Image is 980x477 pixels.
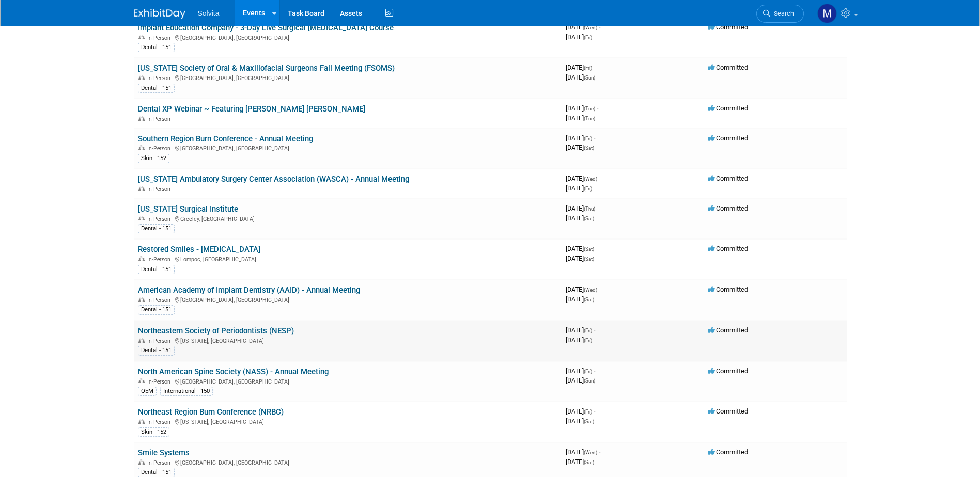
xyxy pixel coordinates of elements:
[138,186,145,191] img: In-Person Event
[584,328,592,333] span: (Fri)
[138,23,394,33] a: Implant Education Company - 3-Day Live Surgical [MEDICAL_DATA] Course
[597,204,598,212] span: -
[138,285,360,295] a: American Academy of Implant Dentistry (AAID) - Annual Meeting
[138,378,145,384] img: In-Person Event
[138,419,145,424] img: In-Person Event
[594,134,595,142] span: -
[138,458,557,466] div: [GEOGRAPHIC_DATA], [GEOGRAPHIC_DATA]
[138,255,557,263] div: Lompoc, [GEOGRAPHIC_DATA]
[584,75,595,81] span: (Sun)
[594,367,595,375] span: -
[138,256,145,261] img: In-Person Event
[566,73,595,81] span: [DATE]
[147,35,174,41] span: In-Person
[566,285,600,293] span: [DATE]
[584,25,597,30] span: (Wed)
[584,176,597,182] span: (Wed)
[138,459,145,465] img: In-Person Event
[584,287,597,293] span: (Wed)
[198,9,220,18] span: Solvita
[566,326,595,334] span: [DATE]
[566,134,595,142] span: [DATE]
[708,245,748,252] span: Committed
[708,407,748,415] span: Committed
[566,458,594,466] span: [DATE]
[566,23,600,31] span: [DATE]
[566,367,595,375] span: [DATE]
[147,459,174,466] span: In-Person
[566,448,600,456] span: [DATE]
[138,134,313,144] a: Southern Region Burn Conference - Annual Meeting
[599,23,600,31] span: -
[566,245,597,252] span: [DATE]
[597,104,598,112] span: -
[566,255,594,262] span: [DATE]
[566,417,594,425] span: [DATE]
[138,204,238,214] a: [US_STATE] Surgical Institute
[134,9,185,19] img: ExhibitDay
[708,134,748,142] span: Committed
[708,104,748,112] span: Committed
[817,4,837,23] img: Matthew Burns
[138,326,294,336] a: Northeastern Society of Periodontists (NESP)
[584,409,592,415] span: (Fri)
[599,174,600,182] span: -
[566,174,600,182] span: [DATE]
[594,63,595,71] span: -
[584,216,594,221] span: (Sat)
[708,326,748,334] span: Committed
[147,75,174,82] span: In-Person
[138,144,557,152] div: [GEOGRAPHIC_DATA], [GEOGRAPHIC_DATA]
[138,336,557,344] div: [US_STATE], [GEOGRAPHIC_DATA]
[160,387,213,396] div: International - 150
[138,75,145,80] img: In-Person Event
[138,295,557,304] div: [GEOGRAPHIC_DATA], [GEOGRAPHIC_DATA]
[138,43,175,52] div: Dental - 151
[138,224,175,233] div: Dental - 151
[147,256,174,263] span: In-Person
[594,407,595,415] span: -
[138,448,190,457] a: Smile Systems
[756,5,804,23] a: Search
[147,116,174,122] span: In-Person
[566,214,594,222] span: [DATE]
[138,427,169,437] div: Skin - 152
[584,450,597,455] span: (Wed)
[138,35,145,40] img: In-Person Event
[596,245,597,252] span: -
[138,407,284,417] a: Northeast Region Burn Conference (NRBC)
[138,154,169,163] div: Skin - 152
[708,204,748,212] span: Committed
[147,419,174,425] span: In-Person
[147,378,174,385] span: In-Person
[138,346,175,355] div: Dental - 151
[566,184,592,192] span: [DATE]
[708,23,748,31] span: Committed
[147,186,174,193] span: In-Person
[138,145,145,150] img: In-Person Event
[584,186,592,192] span: (Fri)
[138,305,175,314] div: Dental - 151
[566,33,592,41] span: [DATE]
[138,265,175,274] div: Dental - 151
[138,214,557,222] div: Greeley, [GEOGRAPHIC_DATA]
[584,206,595,212] span: (Thu)
[584,297,594,303] span: (Sat)
[138,245,260,254] a: Restored Smiles - [MEDICAL_DATA]
[584,369,592,374] span: (Fri)
[594,326,595,334] span: -
[138,367,329,376] a: North American Spine Society (NASS) - Annual Meeting
[584,256,594,262] span: (Sat)
[147,338,174,344] span: In-Person
[147,297,174,304] span: In-Person
[584,35,592,40] span: (Fri)
[138,104,365,114] a: Dental XP Webinar ~ Featuring [PERSON_NAME] [PERSON_NAME]
[566,114,595,122] span: [DATE]
[584,136,592,141] span: (Fri)
[584,419,594,424] span: (Sat)
[599,285,600,293] span: -
[708,285,748,293] span: Committed
[566,104,598,112] span: [DATE]
[566,144,594,151] span: [DATE]
[138,297,145,302] img: In-Person Event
